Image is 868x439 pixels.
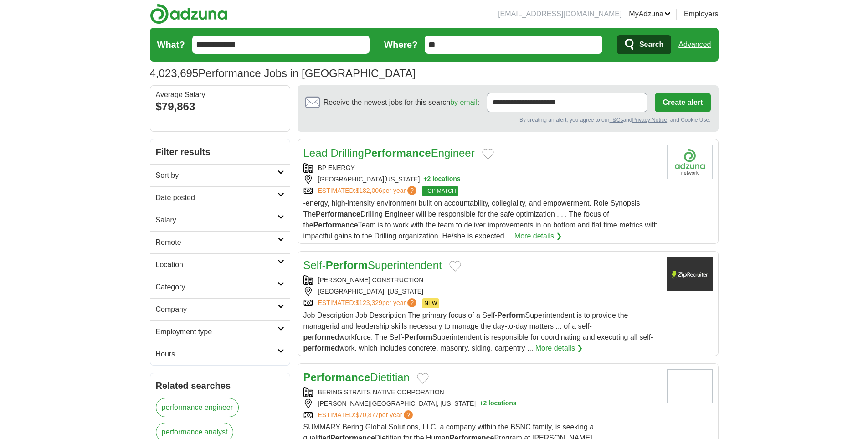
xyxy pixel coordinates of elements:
button: Add to favorite jobs [417,373,429,384]
a: PerformanceDietitian [303,371,410,383]
a: More details ❯ [514,231,562,242]
h2: Hours [156,349,277,360]
label: Where? [384,38,417,52]
img: Company logo [667,145,713,179]
span: Job Description Job Description The primary focus of a Self- Superintendent is to provide the man... [303,311,653,352]
strong: Performance [303,371,370,383]
span: ? [407,298,416,307]
h2: Company [156,304,277,315]
div: BP ENERGY [303,163,660,173]
span: Receive the newest jobs for this search : [324,97,479,108]
strong: Perform [326,259,368,271]
span: $70,877 [355,411,379,418]
div: [PERSON_NAME] CONSTRUCTION [303,275,660,285]
a: Privacy Notice [632,117,667,123]
label: What? [157,38,185,52]
button: Add to favorite jobs [482,149,494,160]
a: ESTIMATED:$70,877per year? [318,410,415,420]
h2: Filter results [150,139,290,164]
button: +2 locations [423,175,460,184]
strong: Performance [364,147,431,159]
a: ESTIMATED:$182,006per year? [318,186,419,196]
a: BERING STRAITS NATIVE CORPORATION [318,388,444,396]
h2: Category [156,282,277,293]
span: -energy, high-intensity environment built on accountability, collegiality, and empowerment. Role ... [303,199,658,240]
div: $79,863 [156,98,284,115]
a: by email [450,98,478,106]
span: 4,023,695 [150,65,199,82]
button: +2 locations [479,399,516,408]
button: Search [617,35,671,54]
span: + [479,399,483,408]
h2: Remote [156,237,277,248]
a: Date posted [150,186,290,209]
a: Employers [684,9,719,20]
div: Average Salary [156,91,284,98]
button: Add to favorite jobs [449,261,461,272]
a: Advanced [678,36,711,54]
a: Employment type [150,320,290,343]
strong: performed [303,333,339,341]
button: Create alert [655,93,710,112]
h1: Performance Jobs in [GEOGRAPHIC_DATA] [150,67,416,79]
div: [GEOGRAPHIC_DATA][US_STATE] [303,175,660,184]
span: $182,006 [355,187,382,194]
img: Adzuna logo [150,4,227,24]
strong: Perform [405,333,432,341]
h2: Date posted [156,192,277,203]
span: Search [639,36,663,54]
span: + [423,175,427,184]
a: Sort by [150,164,290,186]
a: Remote [150,231,290,253]
div: [GEOGRAPHIC_DATA], [US_STATE] [303,287,660,296]
div: [PERSON_NAME][GEOGRAPHIC_DATA], [US_STATE] [303,399,660,408]
a: Category [150,276,290,298]
a: Salary [150,209,290,231]
li: [EMAIL_ADDRESS][DOMAIN_NAME] [498,9,621,20]
a: Hours [150,343,290,365]
a: Location [150,253,290,276]
a: More details ❯ [535,343,583,354]
h2: Employment type [156,326,277,337]
strong: Perform [497,311,525,319]
span: ? [407,186,416,195]
span: NEW [422,298,439,308]
a: Self-PerformSuperintendent [303,259,442,271]
h2: Salary [156,215,277,226]
strong: Performance [313,221,358,229]
h2: Related searches [156,379,284,393]
a: T&Cs [609,117,623,123]
img: Company logo [667,257,713,291]
strong: performed [303,344,339,352]
span: $123,329 [355,299,382,306]
a: Company [150,298,290,320]
span: ? [404,410,413,419]
div: By creating an alert, you agree to our and , and Cookie Use. [305,116,711,124]
strong: Performance [316,210,360,218]
img: Bering Straits Native Corporation logo [667,369,713,403]
a: ESTIMATED:$123,329per year? [318,298,419,308]
a: MyAdzuna [629,9,671,20]
h2: Sort by [156,170,277,181]
h2: Location [156,259,277,270]
span: TOP MATCH [422,186,458,196]
a: Lead DrillingPerformanceEngineer [303,147,475,159]
a: performance engineer [156,398,239,417]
